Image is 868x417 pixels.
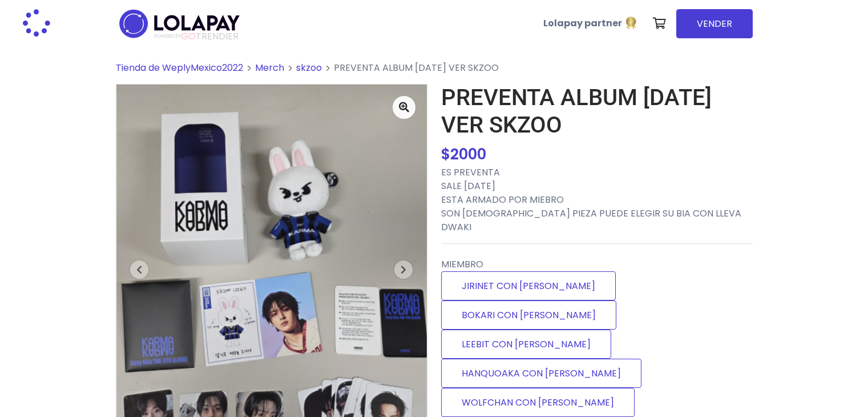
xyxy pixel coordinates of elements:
label: LEEBIT CON [PERSON_NAME] [441,330,611,359]
h1: PREVENTA ALBUM [DATE] VER SKZOO [441,84,753,139]
p: ES PREVENTA SALE [DATE] ESTA ARMADO POR MIEBRO SON [DEMOGRAPHIC_DATA] PIEZA PUEDE ELEGIR SU BIA C... [441,166,753,234]
span: GO [181,30,196,43]
nav: breadcrumb [116,61,753,84]
label: WOLFCHAN CON [PERSON_NAME] [441,388,635,417]
a: Tienda de WeplyMexico2022 [116,61,243,74]
a: Merch [255,61,284,74]
a: skzoo [296,61,322,74]
div: $ [441,143,753,166]
span: 2000 [450,144,486,165]
img: Lolapay partner [624,16,638,30]
a: VENDER [676,9,753,38]
label: BOKARI CON [PERSON_NAME] [441,300,616,330]
span: POWERED BY [155,33,181,39]
b: Lolapay partner [543,17,622,30]
span: PREVENTA ALBUM [DATE] VER SKZOO [334,61,499,74]
label: JIRINET CON [PERSON_NAME] [441,271,616,300]
span: TRENDIER [155,31,239,42]
img: logo [116,6,243,42]
label: HANQUOAKA CON [PERSON_NAME] [441,359,641,388]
